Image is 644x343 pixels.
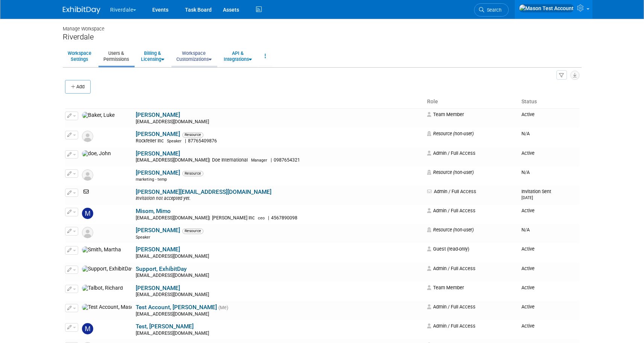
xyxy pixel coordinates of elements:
[427,246,469,252] span: Guest (read-only)
[136,285,180,292] a: [PERSON_NAME]
[272,157,302,163] span: 0987654321
[167,139,182,144] span: Speaker
[136,292,422,298] div: [EMAIL_ADDRESS][DOMAIN_NAME]
[427,323,476,329] span: Admin / Full Access
[82,208,93,219] img: Misom, Mimo
[521,285,535,290] span: Active
[218,305,228,310] span: (Me)
[136,47,169,65] a: Billing &Licensing
[136,331,422,337] div: [EMAIL_ADDRESS][DOMAIN_NAME]
[521,195,533,200] small: [DATE]
[185,138,186,144] span: |
[82,131,93,142] img: Resource
[136,196,422,202] div: Invitation not accepted yet.
[136,254,422,260] div: [EMAIL_ADDRESS][DOMAIN_NAME]
[474,3,509,17] a: Search
[82,150,111,157] img: doe, John
[98,47,134,65] a: Users &Permissions
[136,157,422,163] div: [EMAIL_ADDRESS][DOMAIN_NAME]
[82,112,115,119] img: Baker, Luke
[427,266,476,271] span: Admin / Full Access
[136,227,180,234] a: [PERSON_NAME]
[427,112,464,117] span: Team Member
[427,285,464,290] span: Team Member
[427,189,476,194] span: Admin / Full Access
[521,227,530,233] span: N/A
[258,216,265,221] span: ceo
[82,266,132,272] img: Support, ExhibitDay
[484,7,502,13] span: Search
[427,304,476,310] span: Admin / Full Access
[171,47,217,65] a: WorkspaceCustomizations
[82,285,123,292] img: Talbot, Richard
[521,246,535,252] span: Active
[82,246,121,253] img: Smith, Martha
[268,215,269,221] span: |
[210,215,257,221] span: [PERSON_NAME] Inc
[521,208,535,213] span: Active
[136,169,180,176] a: [PERSON_NAME]
[63,6,100,14] img: ExhibitDay
[251,158,267,163] span: Manager
[209,157,210,163] span: |
[136,273,422,279] div: [EMAIL_ADDRESS][DOMAIN_NAME]
[136,208,171,215] a: Misom, Mimo
[427,227,474,233] span: Resource (non-user)
[136,138,166,144] span: Rockfeller Inc
[519,4,574,12] img: Mason Test Account
[136,112,180,118] a: [PERSON_NAME]
[182,132,203,138] span: Resource
[271,157,272,163] span: |
[136,323,194,330] a: Test, [PERSON_NAME]
[269,215,300,221] span: 4567890098
[186,138,219,144] span: 87765409876
[219,47,257,65] a: API &Integrations
[63,47,96,65] a: WorkspaceSettings
[521,150,535,156] span: Active
[136,215,422,221] div: [EMAIL_ADDRESS][DOMAIN_NAME]
[427,131,474,136] span: Resource (non-user)
[209,215,210,221] span: |
[427,169,474,175] span: Resource (non-user)
[136,304,217,311] a: Test Account, [PERSON_NAME]
[136,189,271,195] a: [PERSON_NAME][EMAIL_ADDRESS][DOMAIN_NAME]
[136,131,180,138] a: [PERSON_NAME]
[136,119,422,125] div: [EMAIL_ADDRESS][DOMAIN_NAME]
[210,157,250,163] span: Doe International
[136,177,167,182] span: marketing - temp
[521,323,535,329] span: Active
[136,150,180,157] a: [PERSON_NAME]
[521,112,535,117] span: Active
[63,32,582,42] div: Riverdale
[82,227,93,238] img: Resource
[136,235,150,240] span: Speaker
[521,304,535,310] span: Active
[521,266,535,271] span: Active
[518,95,579,108] th: Status
[63,19,582,32] div: Manage Workspace
[136,266,187,272] a: Support, ExhibitDay
[82,169,93,181] img: Resource
[427,150,476,156] span: Admin / Full Access
[521,131,530,136] span: N/A
[427,208,476,213] span: Admin / Full Access
[521,189,551,200] span: Invitation Sent
[136,311,422,317] div: [EMAIL_ADDRESS][DOMAIN_NAME]
[82,323,93,334] img: Test, Mason
[65,80,91,94] button: Add
[521,169,530,175] span: N/A
[136,246,180,253] a: [PERSON_NAME]
[182,171,203,176] span: Resource
[424,95,518,108] th: Role
[182,228,203,234] span: Resource
[82,304,132,311] img: Test Account, Mason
